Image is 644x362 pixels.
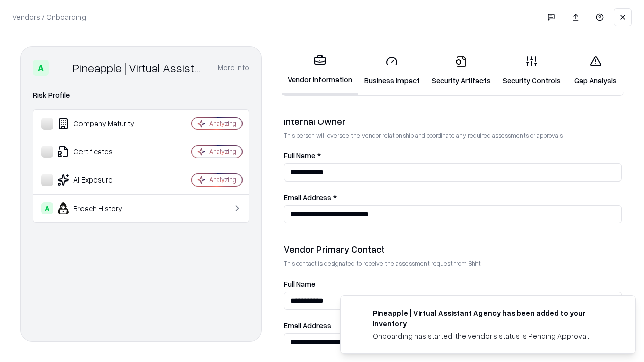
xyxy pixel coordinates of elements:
div: Internal Owner [284,115,622,127]
p: This person will oversee the vendor relationship and coordinate any required assessments or appro... [284,131,622,140]
div: Risk Profile [33,89,249,101]
div: A [41,202,53,214]
p: Vendors / Onboarding [12,12,86,22]
a: Business Impact [358,47,426,94]
a: Gap Analysis [567,47,624,94]
div: Analyzing [209,119,236,128]
div: Breach History [41,202,162,214]
div: Certificates [41,146,162,158]
a: Vendor Information [282,46,358,95]
div: Company Maturity [41,118,162,130]
label: Email Address * [284,194,622,201]
div: Onboarding has started, the vendor's status is Pending Approval. [373,331,611,341]
div: Pineapple | Virtual Assistant Agency has been added to your inventory [373,308,611,329]
a: Security Artifacts [426,47,497,94]
label: Full Name * [284,152,622,159]
button: More info [218,59,249,77]
div: Pineapple | Virtual Assistant Agency [73,60,206,76]
div: Analyzing [209,147,236,156]
label: Full Name [284,280,622,288]
a: Security Controls [497,47,567,94]
div: Vendor Primary Contact [284,243,622,255]
div: AI Exposure [41,174,162,186]
img: Pineapple | Virtual Assistant Agency [53,60,69,76]
div: Analyzing [209,175,236,184]
label: Email Address [284,322,622,329]
div: A [33,60,49,76]
p: This contact is designated to receive the assessment request from Shift [284,259,622,268]
img: trypineapple.com [353,308,365,320]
